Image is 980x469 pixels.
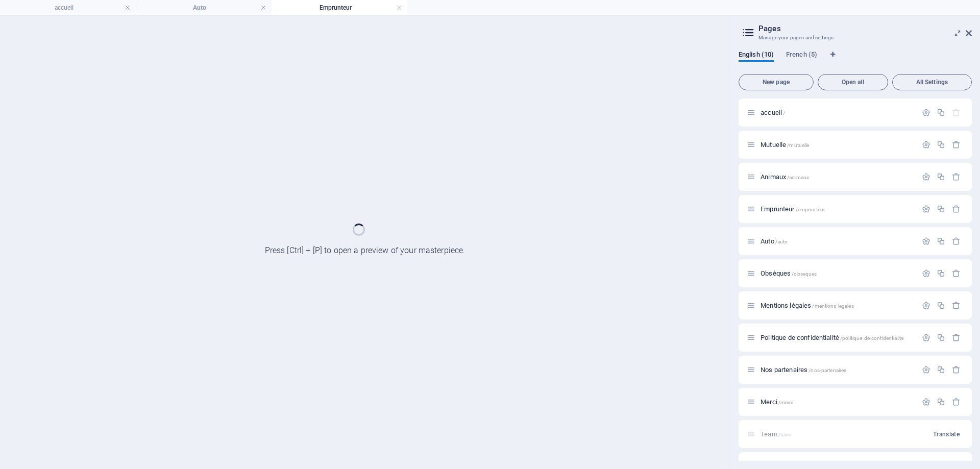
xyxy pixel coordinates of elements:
[937,140,945,149] div: Duplicate
[952,108,961,117] div: The startpage cannot be deleted
[778,400,793,405] span: /merci
[808,367,846,373] span: /nos-partenaires
[796,207,825,212] span: /emprunteur
[937,237,945,245] div: Duplicate
[757,399,917,405] div: Merci/merci
[761,269,817,277] span: Click to open page
[822,79,884,85] span: Open all
[272,2,407,13] h4: Emprunteur
[937,269,945,278] div: Duplicate
[812,303,853,309] span: /mentions-legales
[739,74,814,90] button: New page
[922,398,930,406] div: Settings
[787,175,809,180] span: /animaux
[922,269,930,278] div: Settings
[952,398,961,406] div: Remove
[761,205,825,213] span: Emprunteur
[952,140,961,149] div: Remove
[757,206,917,212] div: Emprunteur/emprunteur
[937,205,945,213] div: Duplicate
[952,172,961,181] div: Remove
[818,74,888,90] button: Open all
[761,109,785,116] span: Click to open page
[761,141,809,149] span: Click to open page
[757,366,917,373] div: Nos partenaires/nos-partenaires
[739,48,774,63] span: English (10)
[757,141,917,148] div: Mutuelle/mutuelle
[933,430,960,438] span: Translate
[775,239,788,244] span: /auto
[922,237,930,245] div: Settings
[761,398,793,406] span: Click to open page
[937,333,945,342] div: Duplicate
[758,33,951,42] h3: Manage your pages and settings
[937,172,945,181] div: Duplicate
[952,333,961,342] div: Remove
[892,74,972,90] button: All Settings
[952,237,961,245] div: Remove
[757,109,917,116] div: accueil/
[922,301,930,310] div: Settings
[136,2,272,13] h4: Auto
[758,24,972,33] h2: Pages
[952,301,961,310] div: Remove
[761,334,903,341] span: Click to open page
[761,366,846,374] span: Click to open page
[757,238,917,244] div: Auto/auto
[952,365,961,374] div: Remove
[929,426,964,442] button: Translate
[761,302,854,309] span: Click to open page
[937,365,945,374] div: Duplicate
[922,108,930,117] div: Settings
[757,302,917,309] div: Mentions légales/mentions-legales
[922,365,930,374] div: Settings
[952,205,961,213] div: Remove
[757,334,917,341] div: Politique de confidentialité/politique-de-confidentialite
[937,108,945,117] div: Duplicate
[739,51,972,70] div: Language Tabs
[792,271,817,277] span: /obseques
[743,79,809,85] span: New page
[783,110,785,116] span: /
[757,174,917,180] div: Animaux/animaux
[757,270,917,277] div: Obsèques/obseques
[922,333,930,342] div: Settings
[937,301,945,310] div: Duplicate
[897,79,967,85] span: All Settings
[787,142,809,148] span: /mutuelle
[761,173,809,181] span: Click to open page
[937,398,945,406] div: Duplicate
[786,48,817,63] span: French (5)
[922,172,930,181] div: Settings
[761,237,788,245] span: Auto
[922,205,930,213] div: Settings
[952,269,961,278] div: Remove
[922,140,930,149] div: Settings
[840,335,903,341] span: /politique-de-confidentialite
